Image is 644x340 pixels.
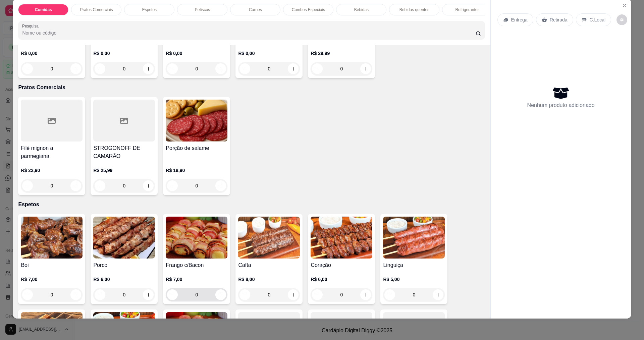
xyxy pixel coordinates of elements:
img: product-image [238,217,300,259]
input: Pesquisa [22,30,475,36]
button: decrease-product-quantity [22,289,33,300]
button: decrease-product-quantity [312,289,323,300]
p: Petiscos [195,7,210,12]
button: decrease-product-quantity [95,180,105,191]
p: R$ 7,00 [21,276,83,283]
p: R$ 6,00 [93,276,155,283]
img: product-image [383,217,445,259]
img: product-image [166,100,227,141]
h4: Frango c/Bacon [166,261,227,269]
img: product-image [166,217,227,259]
p: Espetos [18,201,485,209]
p: C.Local [590,16,605,23]
p: R$ 5,00 [383,276,445,283]
p: Bebidas quentes [399,7,429,12]
img: product-image [21,217,83,259]
p: Retirada [550,16,568,23]
p: R$ 0,00 [21,50,83,57]
p: Combos Especiais [292,7,325,12]
p: Pratos Comerciais [18,83,485,92]
p: R$ 22,90 [21,167,83,174]
button: decrease-product-quantity [95,289,105,300]
h4: Porção de salame [166,144,227,152]
button: increase-product-quantity [143,180,154,191]
p: R$ 0,00 [93,50,155,57]
h4: Cafta [238,261,300,269]
button: increase-product-quantity [70,180,81,191]
button: decrease-product-quantity [312,63,323,74]
p: Bebidas [354,7,369,12]
p: Carnes [249,7,262,12]
img: product-image [93,217,155,259]
p: R$ 0,00 [238,50,300,57]
label: Pesquisa [22,23,41,29]
h4: Boi [21,261,83,269]
img: product-image [311,217,372,259]
button: increase-product-quantity [70,289,81,300]
button: increase-product-quantity [433,289,443,300]
p: R$ 25,99 [93,167,155,174]
button: decrease-product-quantity [22,180,33,191]
p: R$ 6,00 [311,276,372,283]
button: increase-product-quantity [288,289,299,300]
p: Nenhum produto adicionado [527,101,595,109]
button: decrease-product-quantity [616,14,627,25]
h4: Filé mignon a parmegiana [21,144,83,160]
p: R$ 18,90 [166,167,227,174]
button: decrease-product-quantity [167,289,178,300]
button: increase-product-quantity [215,180,226,191]
button: increase-product-quantity [215,289,226,300]
p: R$ 29,99 [311,50,372,57]
p: Refrigerantes [455,7,479,12]
h4: STROGONOFF DE CAMARÃO [93,144,155,160]
button: increase-product-quantity [360,63,371,74]
button: decrease-product-quantity [239,289,250,300]
button: decrease-product-quantity [384,289,395,300]
p: Espetos [142,7,157,12]
button: decrease-product-quantity [167,180,178,191]
button: increase-product-quantity [143,289,154,300]
p: Comidas [35,7,52,12]
h4: Coração [311,261,372,269]
h4: Linguiça [383,261,445,269]
p: R$ 0,00 [166,50,227,57]
p: Pratos Comerciais [80,7,113,12]
h4: Porco [93,261,155,269]
p: R$ 7,00 [166,276,227,283]
p: Entrega [511,16,528,23]
p: R$ 8,00 [238,276,300,283]
button: increase-product-quantity [360,289,371,300]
